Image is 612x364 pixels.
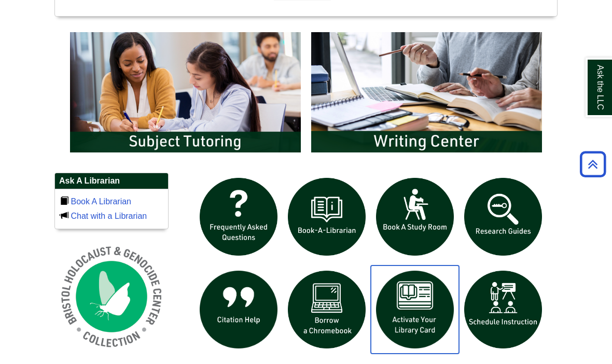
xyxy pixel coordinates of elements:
img: Holocaust and Genocide Collection [54,240,169,354]
img: book a study room icon links to book a study room web page [371,173,459,261]
div: slideshow [194,173,547,358]
img: Subject Tutoring Information [65,27,306,158]
img: Writing Center Information [306,27,547,158]
img: Book a Librarian icon links to book a librarian web page [283,173,371,261]
a: Chat with a Librarian [71,212,147,220]
a: Book A Librarian [71,197,131,206]
img: Borrow a chromebook icon links to the borrow a chromebook web page [283,265,371,354]
img: For faculty. Schedule Library Instruction icon links to form. [459,265,547,354]
img: activate Library Card icon links to form to activate student ID into library card [371,265,459,354]
h2: Ask A Librarian [55,173,168,189]
div: slideshow [65,27,547,162]
img: citation help icon links to citation help guide page [194,265,283,354]
a: Back to Top [576,157,609,171]
img: frequently asked questions [194,173,283,261]
img: Research Guides icon links to research guides web page [459,173,547,261]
